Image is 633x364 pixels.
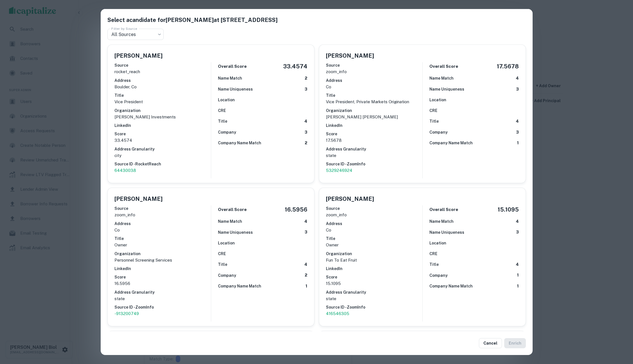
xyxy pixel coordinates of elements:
h6: 3 [305,129,307,136]
h6: 3 [516,129,519,136]
p: co [326,84,422,90]
p: Owner [326,242,422,248]
h6: Score [326,274,422,280]
p: 17.5678 [326,137,422,144]
h6: 1 [517,283,519,289]
h6: Source [114,62,211,68]
h6: Overall Score [218,206,247,213]
h6: Name Match [218,75,242,81]
p: state [114,295,211,302]
h6: 4 [304,261,307,268]
p: state [326,295,422,302]
h6: 4 [516,261,519,268]
h6: Address Granularity [326,146,422,152]
h6: Score [114,274,211,280]
h6: Title [218,261,227,268]
h6: LinkedIn [326,122,422,129]
p: zoom_info [114,212,211,218]
label: Filter by Source [111,26,137,31]
h6: Title [114,235,211,242]
h6: Source [326,62,422,68]
p: Vice President, Private Markets Origination [326,98,422,105]
div: Chat Widget [605,319,633,346]
h6: LinkedIn [326,266,422,272]
p: boulder, co [114,84,211,90]
h5: 16.5956 [285,205,307,214]
h6: CRE [429,251,437,257]
h6: Company [429,272,448,278]
p: co [114,227,211,233]
a: 64430038 [114,167,211,174]
h6: LinkedIn [114,266,211,272]
h6: Location [429,240,446,246]
p: 33.4574 [114,137,211,144]
p: [PERSON_NAME] [PERSON_NAME] [326,114,422,120]
h6: CRE [218,107,226,114]
a: 416546305 [326,310,422,317]
h6: 3 [516,86,519,93]
h6: Address [114,77,211,84]
p: rocket_reach [114,68,211,75]
h6: Address Granularity [114,289,211,295]
p: city [114,152,211,159]
h5: [PERSON_NAME] [326,195,374,203]
h6: Name Match [429,218,454,224]
p: [PERSON_NAME] Investments [114,114,211,120]
h6: Source [326,205,422,212]
p: co [326,227,422,233]
h6: 2 [305,75,307,82]
h6: Company Name Match [429,283,473,289]
h6: Name Uniqueness [429,86,464,92]
h6: CRE [218,251,226,257]
h6: Company Name Match [218,140,261,146]
h6: Score [114,131,211,137]
h6: Address [326,77,422,84]
h6: 2 [305,140,307,146]
h6: Name Uniqueness [218,86,253,92]
h6: Address Granularity [114,146,211,152]
h6: 4 [516,218,519,225]
h6: 3 [305,86,307,93]
h6: Title [429,118,439,124]
h6: Source ID - ZoomInfo [326,161,422,167]
h6: 3 [516,229,519,235]
h5: 33.4574 [283,62,307,71]
h6: LinkedIn [114,122,211,129]
h6: Overall Score [218,63,247,70]
h6: Title [218,118,227,124]
h6: 1 [517,272,519,278]
h6: Address [326,221,422,227]
h6: Score [326,131,422,137]
h6: Title [326,235,422,242]
p: zoom_info [326,212,422,218]
h6: Overall Score [429,63,458,70]
p: Vice President [114,98,211,105]
h6: Organization [114,107,211,114]
h6: Location [218,97,235,103]
h5: [PERSON_NAME] [114,195,163,203]
h6: Source [114,205,211,212]
h6: Company Name Match [218,283,261,289]
p: Personnel Screening Services [114,257,211,264]
h6: Organization [326,251,422,257]
h6: 4 [516,75,519,82]
h6: Address Granularity [326,289,422,295]
h6: Title [114,92,211,98]
a: -913200749 [114,310,211,317]
h5: [PERSON_NAME] [114,51,163,60]
h5: Select a candidate for [PERSON_NAME] at [STREET_ADDRESS] [107,16,526,24]
h6: Overall Score [429,206,458,213]
h6: Company Name Match [429,140,473,146]
h6: Organization [114,251,211,257]
h5: [PERSON_NAME] [326,51,374,60]
h6: Organization [326,107,422,114]
h6: Source ID - RocketReach [114,161,211,167]
h6: Name Match [218,218,242,224]
h6: Address [114,221,211,227]
h6: Name Uniqueness [429,229,464,235]
p: 5329246924 [326,167,422,174]
h6: 1 [517,140,519,146]
h6: Location [429,97,446,103]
